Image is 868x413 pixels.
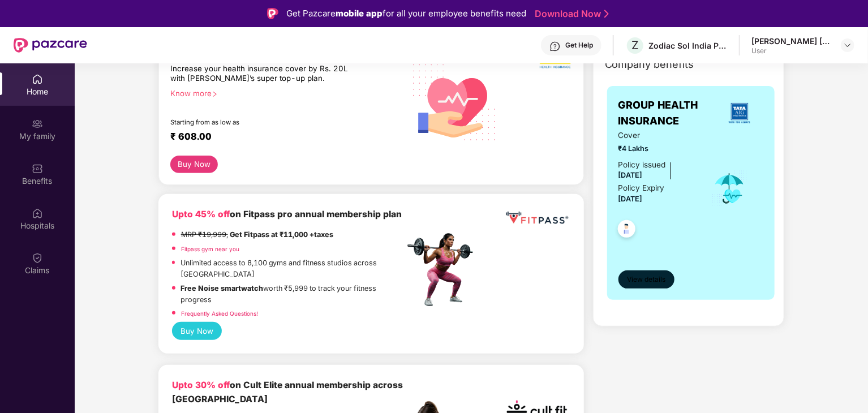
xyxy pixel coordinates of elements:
[627,274,665,285] span: View details
[711,170,748,207] img: icon
[618,195,643,203] span: [DATE]
[286,7,526,20] div: Get Pazcare for all your employee benefits need
[170,118,356,126] div: Starting from as low as
[618,130,696,141] span: Cover
[618,97,716,130] span: GROUP HEALTH INSURANCE
[181,257,405,280] p: Unlimited access to 8,100 gyms and fitness studios across [GEOGRAPHIC_DATA]
[504,208,570,229] img: fppp.png
[32,163,43,174] img: svg+xml;base64,PHN2ZyBpZD0iQmVuZWZpdHMiIHhtbG5zPSJodHRwOi8vd3d3LnczLm9yZy8yMDAwL3N2ZyIgd2lkdGg9Ij...
[405,50,505,153] img: svg+xml;base64,PHN2ZyB4bWxucz0iaHR0cDovL3d3dy53My5vcmcvMjAwMC9zdmciIHhtbG5zOnhsaW5rPSJodHRwOi8vd3...
[170,156,218,173] button: Buy Now
[170,64,356,84] div: Increase your health insurance cover by Rs. 20L with [PERSON_NAME]’s super top-up plan.
[181,230,228,239] del: MRP ₹19,999,
[172,209,230,220] b: Upto 45% off
[631,38,639,52] span: Z
[843,41,852,50] img: svg+xml;base64,PHN2ZyBpZD0iRHJvcGRvd24tMzJ4MzIiIHhtbG5zPSJodHRwOi8vd3d3LnczLm9yZy8yMDAwL3N2ZyIgd2...
[181,283,405,306] p: worth ₹5,999 to track your fitness progress
[751,46,831,55] div: User
[32,208,43,219] img: svg+xml;base64,PHN2ZyBpZD0iSG9zcGl0YWxzIiB4bWxucz0iaHR0cDovL3d3dy53My5vcmcvMjAwMC9zdmciIHdpZHRoPS...
[32,74,43,85] img: svg+xml;base64,PHN2ZyBpZD0iSG9tZSIgeG1sbnM9Imh0dHA6Ly93d3cudzMub3JnLzIwMDAvc3ZnIiB3aWR0aD0iMjAiIG...
[172,209,402,220] b: on Fitpass pro annual membership plan
[212,91,218,97] span: right
[604,8,609,20] img: Stroke
[230,230,333,239] strong: Get Fitpass at ₹11,000 +taxes
[618,182,665,194] div: Policy Expiry
[724,98,755,128] img: insurerLogo
[32,252,43,264] img: svg+xml;base64,PHN2ZyBpZD0iQ2xhaW0iIHhtbG5zPSJodHRwOi8vd3d3LnczLm9yZy8yMDAwL3N2ZyIgd2lkdGg9IjIwIi...
[618,143,696,154] span: ₹4 Lakhs
[404,230,483,309] img: fpp.png
[267,8,278,19] img: Logo
[751,36,831,46] div: [PERSON_NAME] [PERSON_NAME]
[618,171,643,179] span: [DATE]
[549,41,561,52] img: svg+xml;base64,PHN2ZyBpZD0iSGVscC0zMngzMiIgeG1sbnM9Imh0dHA6Ly93d3cudzMub3JnLzIwMDAvc3ZnIiB3aWR0aD...
[172,380,403,405] b: on Cult Elite annual membership across [GEOGRAPHIC_DATA]
[648,40,728,51] div: Zodiac Sol India Private Limited
[181,246,239,252] a: Fitpass gym near you
[172,380,230,390] b: Upto 30% off
[618,270,674,289] button: View details
[618,159,666,171] div: Policy issued
[181,310,258,317] a: Frequently Asked Questions!
[565,41,593,50] div: Get Help
[32,118,43,130] img: svg+xml;base64,PHN2ZyB3aWR0aD0iMjAiIGhlaWdodD0iMjAiIHZpZXdCb3g9IjAgMCAyMCAyMCIgZmlsbD0ibm9uZSIgeG...
[172,322,222,340] button: Buy Now
[605,57,694,72] span: Company benefits
[181,284,264,292] strong: Free Noise smartwatch
[613,217,641,244] img: svg+xml;base64,PHN2ZyB4bWxucz0iaHR0cDovL3d3dy53My5vcmcvMjAwMC9zdmciIHdpZHRoPSI0OC45NDMiIGhlaWdodD...
[170,131,393,144] div: ₹ 608.00
[336,8,383,19] strong: mobile app
[170,89,398,97] div: Know more
[14,38,87,53] img: New Pazcare Logo
[535,8,605,20] a: Download Now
